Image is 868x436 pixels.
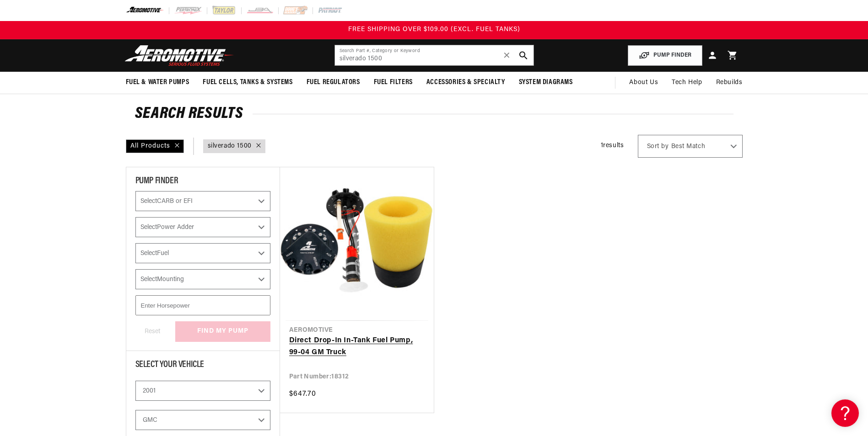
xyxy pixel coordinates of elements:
span: Fuel & Water Pumps [126,78,189,87]
select: Fuel [135,243,270,263]
a: silverado 1500 [208,141,252,151]
span: Fuel Cells, Tanks & Systems [203,78,292,87]
span: ✕ [503,48,511,63]
select: Power Adder [135,217,270,237]
summary: Accessories & Specialty [420,72,512,93]
select: Mounting [135,269,270,289]
summary: Fuel Filters [367,72,420,93]
summary: Fuel & Water Pumps [119,72,196,93]
span: Rebuilds [716,78,743,88]
span: Sort by [647,142,669,151]
span: System Diagrams [519,78,573,87]
summary: Fuel Regulators [300,72,367,93]
input: Enter Horsepower [135,295,270,315]
input: Search by Part Number, Category or Keyword [335,45,534,65]
span: About Us [629,79,658,86]
div: Select Your Vehicle [135,360,270,372]
select: Year [135,381,270,401]
select: Make [135,410,270,430]
select: Sort by [638,135,743,158]
a: Direct Drop-In In-Tank Fuel Pump, 99-04 GM Truck [289,335,425,358]
button: search button [513,45,534,65]
button: PUMP FINDER [628,45,702,66]
summary: Rebuilds [709,72,749,94]
img: Aeromotive [122,45,237,66]
summary: System Diagrams [512,72,580,93]
span: Accessories & Specialty [426,78,505,87]
a: About Us [622,72,665,94]
span: PUMP FINDER [135,176,178,186]
h2: Search Results [135,107,733,122]
span: Fuel Regulators [307,78,360,87]
select: CARB or EFI [135,191,270,211]
span: Fuel Filters [374,78,413,87]
summary: Fuel Cells, Tanks & Systems [196,72,299,93]
summary: Tech Help [665,72,709,94]
div: All Products [126,139,184,153]
span: Tech Help [672,78,702,88]
span: 1 results [601,142,624,149]
span: FREE SHIPPING OVER $109.00 (EXCL. FUEL TANKS) [348,26,520,33]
